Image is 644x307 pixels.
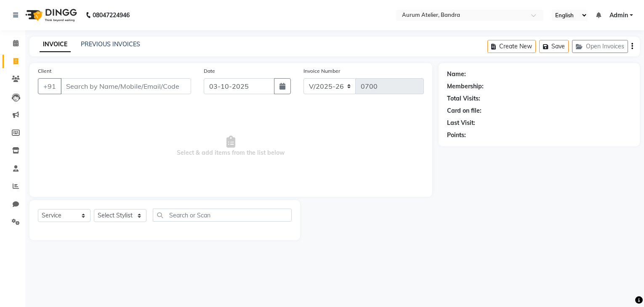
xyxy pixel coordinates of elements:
[303,67,340,75] label: Invoice Number
[539,40,569,53] button: Save
[572,40,628,53] button: Open Invoices
[38,67,51,75] label: Client
[40,37,71,52] a: INVOICE
[38,78,61,94] button: +91
[447,70,466,79] div: Name:
[609,11,628,20] span: Admin
[38,104,424,188] span: Select & add items from the list below
[61,78,191,94] input: Search by Name/Mobile/Email/Code
[81,40,140,48] a: PREVIOUS INVOICES
[21,3,79,27] img: logo
[447,119,475,127] div: Last Visit:
[93,3,130,27] b: 08047224946
[447,82,484,91] div: Membership:
[487,40,536,53] button: Create New
[204,67,215,75] label: Date
[447,106,482,115] div: Card on file:
[447,131,466,140] div: Points:
[153,209,292,222] input: Search or Scan
[447,94,480,103] div: Total Visits:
